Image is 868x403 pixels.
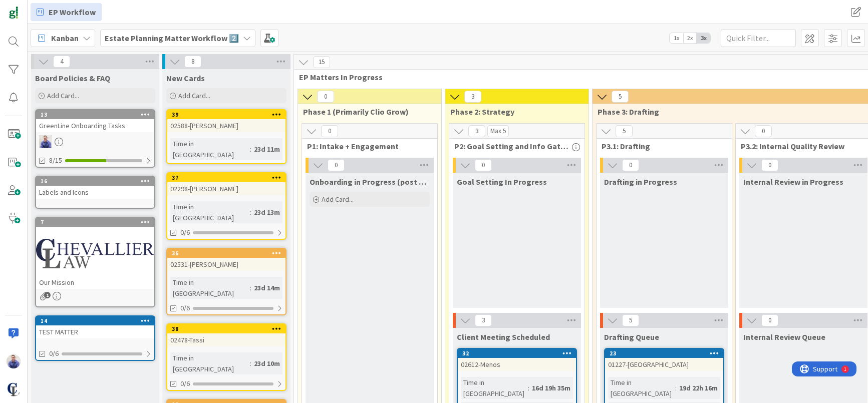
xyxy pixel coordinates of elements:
[529,382,573,393] div: 16d 19h 35m
[7,7,21,21] img: Visit kanbanzone.com
[172,250,285,257] div: 36
[184,56,201,68] span: 8
[170,201,250,223] div: Time in [GEOGRAPHIC_DATA]
[180,378,190,389] span: 0/6
[167,110,285,132] div: 3902588-[PERSON_NAME]
[755,125,772,137] span: 0
[49,155,62,166] span: 8/15
[7,354,21,368] img: JG
[166,248,286,315] a: 3602531-[PERSON_NAME]Time in [GEOGRAPHIC_DATA]:23d 14m0/6
[167,333,285,346] div: 02478-Tassi
[743,332,825,342] span: Internal Review Queue
[36,186,154,199] div: Labels and Icons
[458,349,576,358] div: 32
[721,29,796,47] input: Quick Filter...
[166,109,286,164] a: 3902588-[PERSON_NAME]Time in [GEOGRAPHIC_DATA]:23d 11m
[462,350,576,357] div: 32
[461,377,528,399] div: Time in [GEOGRAPHIC_DATA]
[170,138,250,160] div: Time in [GEOGRAPHIC_DATA]
[307,141,425,151] span: P1: Intake + Engagement
[251,144,282,155] div: 23d 11m
[49,348,59,359] span: 0/6
[36,110,154,119] div: 13
[167,110,285,119] div: 39
[475,159,492,171] span: 0
[105,33,239,43] b: Estate Planning Matter Workflow 2️⃣
[457,177,547,187] span: Goal Setting In Progress
[39,135,52,148] img: JG
[167,258,285,271] div: 02531-[PERSON_NAME]
[172,325,285,332] div: 38
[47,91,79,100] span: Add Card...
[41,111,154,118] div: 13
[172,174,285,181] div: 37
[251,207,282,218] div: 23d 13m
[7,382,21,396] img: avatar
[612,91,629,103] span: 5
[490,129,506,134] div: Max 5
[454,141,572,151] span: P2: Goal Setting and Info Gathering
[475,314,492,326] span: 3
[605,358,723,371] div: 01227-[GEOGRAPHIC_DATA]
[608,377,675,399] div: Time in [GEOGRAPHIC_DATA]
[464,91,481,103] span: 3
[313,56,330,68] span: 15
[250,207,251,218] span: :
[761,314,778,326] span: 0
[35,176,155,209] a: 16Labels and Icons
[166,172,286,240] a: 3702298-[PERSON_NAME]Time in [GEOGRAPHIC_DATA]:23d 13m0/6
[622,314,639,326] span: 5
[610,350,723,357] div: 23
[167,173,285,195] div: 3702298-[PERSON_NAME]
[675,382,677,393] span: :
[598,107,862,117] span: Phase 3: Drafting
[321,125,338,137] span: 0
[167,119,285,132] div: 02588-[PERSON_NAME]
[250,144,251,155] span: :
[166,323,286,391] a: 3802478-TassiTime in [GEOGRAPHIC_DATA]:23d 10m0/6
[167,182,285,195] div: 02298-[PERSON_NAME]
[310,177,430,187] span: Onboarding in Progress (post consult)
[36,119,154,132] div: GreenLine Onboarding Tasks
[41,178,154,185] div: 16
[35,73,110,83] span: Board Policies & FAQ
[604,332,659,342] span: Drafting Queue
[250,358,251,369] span: :
[616,125,633,137] span: 5
[743,177,843,187] span: Internal Review in Progress
[670,33,683,43] span: 1x
[31,3,102,21] a: EP Workflow
[172,111,285,118] div: 39
[683,33,697,43] span: 2x
[180,227,190,238] span: 0/6
[458,349,576,371] div: 3202612-Menos
[36,316,154,338] div: 14TEST MATTER
[178,91,210,100] span: Add Card...
[468,125,485,137] span: 3
[697,33,710,43] span: 3x
[741,141,858,151] span: P3.2: Internal Quality Review
[35,109,155,168] a: 13GreenLine Onboarding TasksJG8/15
[49,6,96,18] span: EP Workflow
[167,324,285,333] div: 38
[36,325,154,338] div: TEST MATTER
[605,349,723,371] div: 2301227-[GEOGRAPHIC_DATA]
[36,316,154,325] div: 14
[35,217,155,307] a: 7Our Mission
[250,282,251,293] span: :
[36,276,154,289] div: Our Mission
[528,382,529,393] span: :
[44,292,51,298] span: 1
[170,277,250,299] div: Time in [GEOGRAPHIC_DATA]
[602,141,719,151] span: P3.1: Drafting
[605,349,723,358] div: 23
[167,249,285,258] div: 36
[53,56,70,68] span: 4
[36,177,154,199] div: 16Labels and Icons
[458,358,576,371] div: 02612-Menos
[52,4,55,12] div: 1
[251,282,282,293] div: 23d 14m
[167,173,285,182] div: 37
[622,159,639,171] span: 0
[317,91,334,103] span: 0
